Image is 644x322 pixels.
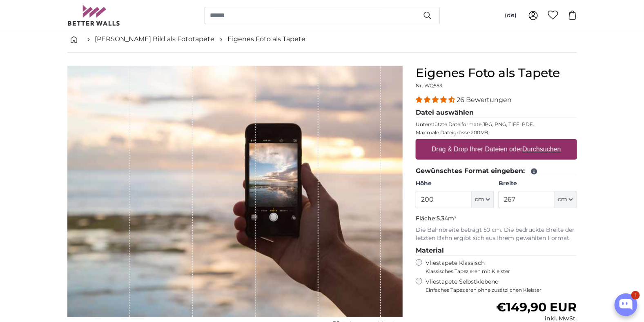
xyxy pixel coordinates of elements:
p: Fläche: [416,215,577,223]
span: €149,90 EUR [496,300,577,315]
label: Vliestapete Klassisch [426,259,570,275]
legend: Gewünschtes Format eingeben: [416,166,577,176]
label: Drag & Drop Ihrer Dateien oder [428,141,564,158]
p: Maximale Dateigrösse 200MB. [416,129,577,136]
p: Unterstützte Dateiformate JPG, PNG, TIFF, PDF. [416,121,577,128]
p: Die Bahnbreite beträgt 50 cm. Die bedruckte Breite der letzten Bahn ergibt sich aus Ihrem gewählt... [416,226,577,242]
a: [PERSON_NAME] Bild als Fototapete [95,34,215,44]
label: Breite [499,180,577,188]
nav: breadcrumbs [67,26,577,53]
img: Betterwalls [67,5,120,26]
button: (de) [499,8,524,23]
span: 4.54 stars [416,96,457,104]
label: Höhe [416,180,494,188]
label: Vliestapete Selbstklebend [426,278,577,293]
span: 26 Bewertungen [457,96,512,104]
span: cm [475,195,484,204]
u: Durchsuchen [522,146,561,153]
legend: Datei auswählen [416,108,577,118]
legend: Material [416,246,577,256]
button: cm [472,191,494,208]
button: Open chatbox [615,293,637,316]
span: Nr. WQ553 [416,82,442,89]
span: 5.34m² [437,215,457,222]
span: Klassisches Tapezieren mit Kleister [426,268,570,275]
button: cm [555,191,577,208]
a: Eigenes Foto als Tapete [228,34,306,44]
h1: Eigenes Foto als Tapete [416,66,577,80]
span: cm [558,195,567,204]
span: Einfaches Tapezieren ohne zusätzlichen Kleister [426,287,577,293]
div: 1 [631,291,640,300]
